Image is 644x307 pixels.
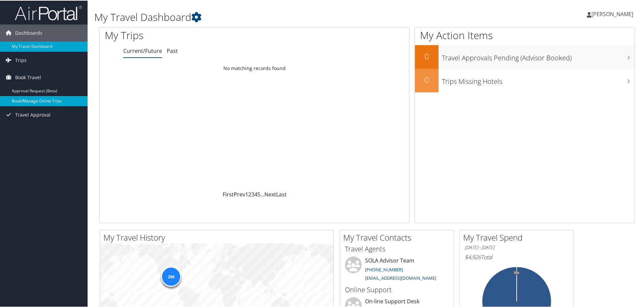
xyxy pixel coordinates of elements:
[591,10,633,17] span: [PERSON_NAME]
[415,44,635,68] a: 0Travel Approvals Pending (Advisor Booked)
[514,270,519,274] tspan: 0%
[15,106,51,123] span: Travel Approval
[415,73,439,85] h2: 0
[15,24,42,41] span: Dashboards
[415,68,635,92] a: 0Trips Missing Hotels
[345,284,449,294] h3: Online Support
[342,256,452,283] li: SOLA Advisor Team
[257,190,260,197] a: 5
[167,47,178,54] a: Past
[15,4,82,20] img: airportal-logo.png
[105,28,275,42] h1: My Trips
[465,244,569,250] h6: [DATE] - [DATE]
[442,73,635,86] h3: Trips Missing Hotels
[234,190,245,197] a: Prev
[345,244,449,253] h3: Travel Agents
[248,190,251,197] a: 2
[260,190,264,197] span: …
[587,3,640,24] a: [PERSON_NAME]
[251,190,254,197] a: 3
[276,190,287,197] a: Last
[442,49,635,62] h3: Travel Approvals Pending (Advisor Booked)
[415,28,635,42] h1: My Action Items
[365,266,403,272] a: [PHONE_NUMBER]
[415,50,439,61] h2: 0
[15,51,27,68] span: Trips
[365,274,436,280] a: [EMAIL_ADDRESS][DOMAIN_NAME]
[465,253,481,260] span: $4,926
[343,231,454,243] h2: My Travel Contacts
[254,190,257,197] a: 4
[223,190,234,197] a: First
[245,190,248,197] a: 1
[103,231,333,243] h2: My Travel History
[463,231,574,243] h2: My Travel Spend
[161,266,181,286] div: 296
[264,190,276,197] a: Next
[15,68,41,85] span: Book Travel
[100,62,409,74] td: No matching records found
[465,253,569,260] h6: Total
[123,47,162,54] a: Current/Future
[94,9,458,24] h1: My Travel Dashboard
